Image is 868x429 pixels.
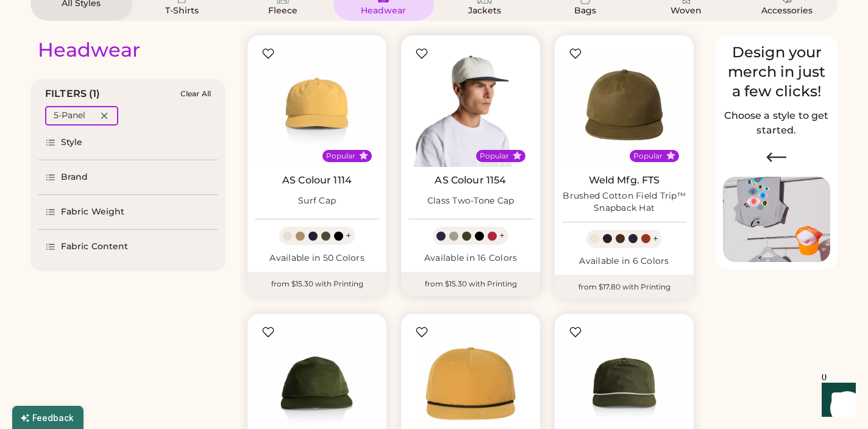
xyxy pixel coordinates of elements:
div: Available in 6 Colors [562,255,686,268]
div: Clear All [180,90,211,98]
a: AS Colour 1114 [282,174,352,186]
div: 5-Panel [54,110,85,122]
button: Popular Style [359,151,368,160]
button: Popular Style [666,151,675,160]
div: Woven [659,5,714,17]
iframe: Front Chat [810,374,863,427]
div: T-Shirts [154,5,209,17]
a: AS Colour 1154 [435,174,506,186]
img: Image of Lisa Congdon Eye Print on T-Shirt and Hat [723,177,830,263]
div: + [346,229,351,243]
div: FILTERS (1) [45,87,101,101]
div: Available in 16 Colors [408,252,533,264]
div: Jackets [457,5,512,17]
div: Headwear [356,5,411,17]
div: from $15.30 with Printing [247,272,386,296]
div: Accessories [759,5,814,17]
div: Popular [480,151,509,161]
a: Weld Mfg. FTS [589,174,660,186]
div: Available in 50 Colors [255,252,379,264]
h2: Choose a style to get started. [723,108,830,138]
div: Class Two-Tone Cap [427,195,514,207]
button: Popular Style [513,151,522,160]
div: Surf Cap [298,195,336,207]
img: Weld Mfg. FTS Brushed Cotton Field Trip™ Snapback Hat [562,43,686,167]
div: Fabric Weight [61,206,124,218]
div: Popular [326,151,355,161]
div: Style [61,136,83,149]
img: AS Colour 1154 Class Two-Tone Cap [408,43,533,167]
div: Bags [558,5,613,17]
div: Fabric Content [61,241,128,253]
div: Design your merch in just a few clicks! [723,43,830,101]
div: Popular [633,151,663,161]
img: AS Colour 1114 Surf Cap [255,43,379,167]
div: Brand [61,171,88,183]
div: from $15.30 with Printing [401,272,540,296]
div: Brushed Cotton Field Trip™ Snapback Hat [562,190,686,214]
div: + [653,232,658,246]
div: + [499,229,505,243]
div: from $17.80 with Printing [555,275,694,299]
div: Fleece [255,5,310,17]
div: Headwear [38,38,140,62]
